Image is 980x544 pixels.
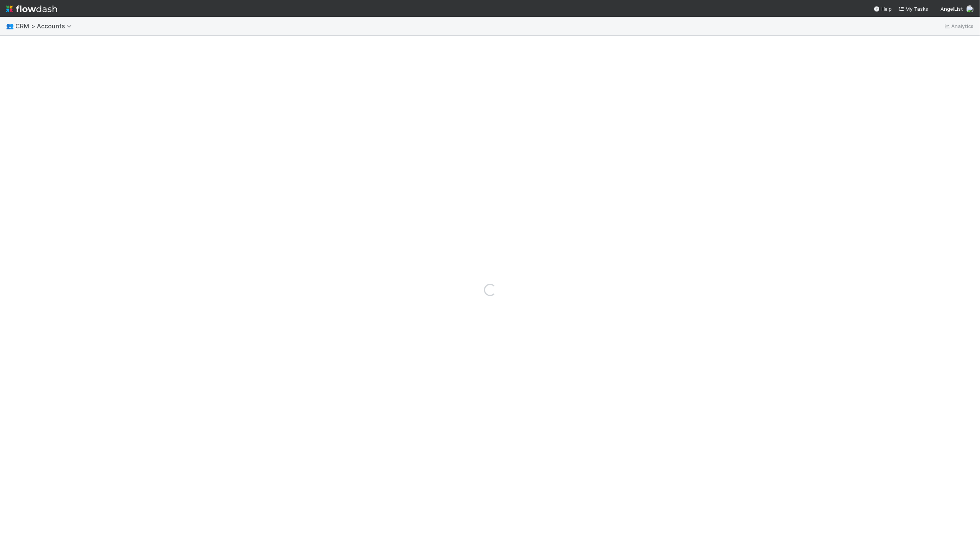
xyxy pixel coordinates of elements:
div: Help [874,5,892,13]
span: CRM > Accounts [15,22,76,30]
span: AngelList [941,6,963,12]
span: 👥 [6,23,14,29]
a: My Tasks [898,5,929,13]
a: Analytics [944,21,974,31]
img: avatar_31a23b92-6f17-4cd3-bc91-ece30a602713.png [966,5,974,13]
span: My Tasks [898,6,929,12]
img: logo-inverted-e16ddd16eac7371096b0.svg [6,2,57,15]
